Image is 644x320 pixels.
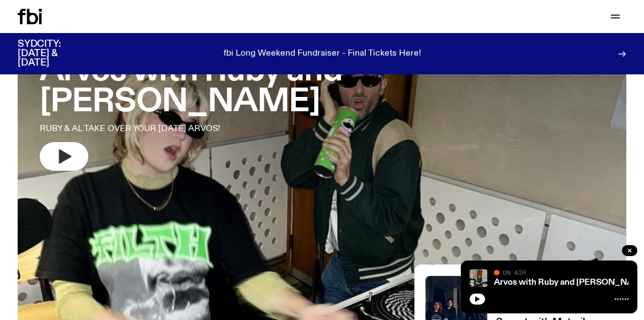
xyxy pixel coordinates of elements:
[40,31,604,171] a: Arvos with Ruby and [PERSON_NAME]RUBY & AL TAKE OVER YOUR [DATE] ARVOS!
[470,269,487,287] img: Ruby wears a Collarbones t shirt and pretends to play the DJ decks, Al sings into a pringles can....
[40,56,604,118] h3: Arvos with Ruby and [PERSON_NAME]
[503,269,526,276] span: On Air
[18,40,88,68] h3: SYDCITY: [DATE] & [DATE]
[223,49,421,59] p: fbi Long Weekend Fundraiser - Final Tickets Here!
[40,122,322,135] p: RUBY & AL TAKE OVER YOUR [DATE] ARVOS!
